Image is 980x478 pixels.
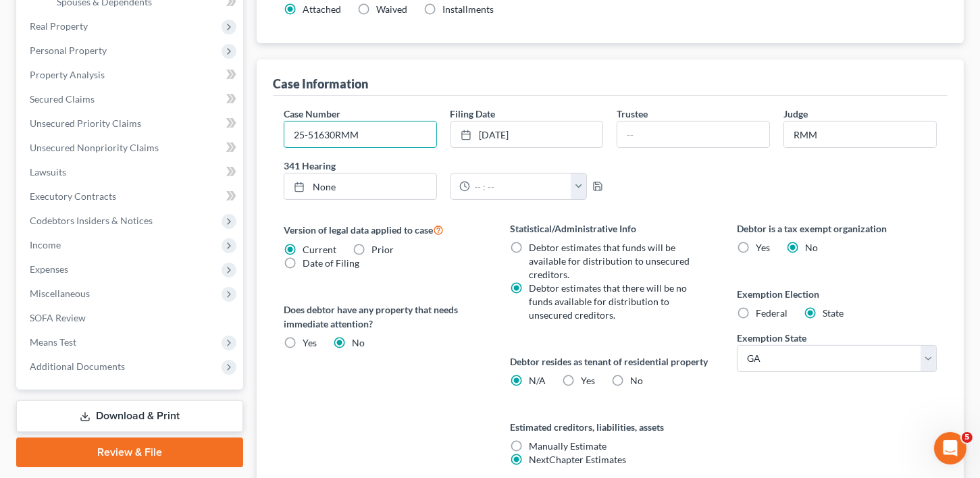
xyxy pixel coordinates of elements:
[30,166,66,178] span: Lawsuits
[30,190,116,202] span: Executory Contracts
[617,122,769,147] input: --
[530,440,607,452] span: Manually Estimate
[530,375,546,386] span: N/A
[284,221,484,238] label: Version of legal data applied to case
[303,244,336,255] span: Current
[756,242,770,253] span: Yes
[470,174,571,199] input: -- : --
[19,87,243,111] a: Secured Claims
[30,20,88,32] span: Real Property
[582,375,596,386] span: Yes
[450,107,496,121] label: Filing Date
[756,307,788,319] span: Federal
[530,454,627,465] span: NextChapter Estimates
[530,242,690,280] span: Debtor estimates that funds will be available for distribution to unsecured creditors.
[19,184,243,209] a: Executory Contracts
[805,242,818,253] span: No
[284,302,484,331] label: Does debtor have any property that needs immediate attention?
[277,159,611,173] label: 341 Hearing
[631,375,644,386] span: No
[30,239,61,250] span: Income
[19,136,243,160] a: Unsecured Nonpriority Claims
[352,337,365,348] span: No
[376,3,407,15] span: Waived
[284,122,436,147] input: Enter case number...
[30,312,86,323] span: SOFA Review
[284,107,340,121] label: Case Number
[30,117,141,129] span: Unsecured Priority Claims
[511,420,711,434] label: Estimated creditors, liabilities, assets
[30,215,153,226] span: Codebtors Insiders & Notices
[511,221,711,236] label: Statistical/Administrative Info
[19,160,243,184] a: Lawsuits
[30,142,159,153] span: Unsecured Nonpriority Claims
[30,336,76,348] span: Means Test
[737,221,937,236] label: Debtor is a tax exempt organization
[737,331,806,345] label: Exemption State
[530,282,688,321] span: Debtor estimates that there will be no funds available for distribution to unsecured creditors.
[303,337,317,348] span: Yes
[451,122,603,147] a: [DATE]
[617,107,648,121] label: Trustee
[442,3,494,15] span: Installments
[16,400,243,432] a: Download & Print
[30,69,105,80] span: Property Analysis
[303,3,341,15] span: Attached
[30,288,90,299] span: Miscellaneous
[784,122,936,147] input: --
[934,432,966,464] iframe: Intercom live chat
[823,307,844,319] span: State
[30,45,107,56] span: Personal Property
[19,63,243,87] a: Property Analysis
[16,437,243,467] a: Review & File
[962,432,973,443] span: 5
[30,361,125,372] span: Additional Documents
[19,306,243,330] a: SOFA Review
[284,174,436,199] a: None
[273,76,368,92] div: Case Information
[303,257,359,269] span: Date of Filing
[511,354,711,369] label: Debtor resides as tenant of residential property
[783,107,808,121] label: Judge
[30,93,95,105] span: Secured Claims
[737,287,937,301] label: Exemption Election
[371,244,394,255] span: Prior
[19,111,243,136] a: Unsecured Priority Claims
[30,263,68,275] span: Expenses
